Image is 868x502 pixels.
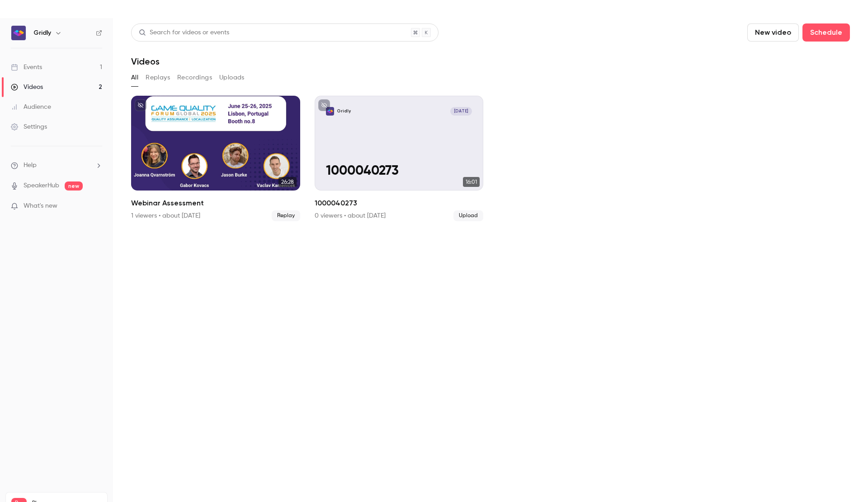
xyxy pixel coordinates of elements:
[24,201,57,211] span: What's new
[11,83,43,92] div: Videos
[65,181,83,191] span: new
[14,23,22,31] img: website_grey.svg
[135,99,146,111] button: unpublished
[315,96,484,221] a: 1000040273Gridly[DATE]100004027316:0110000402730 viewers • about [DATE]Upload
[315,198,484,209] h2: 1000040273
[11,102,51,112] div: Audience
[131,56,160,67] h1: Videos
[131,70,138,85] button: All
[747,23,799,42] button: New video
[24,23,99,31] div: Domain: [DOMAIN_NAME]
[146,70,170,85] button: Replays
[131,96,850,221] ul: Videos
[131,198,300,209] h2: Webinar Assessment
[24,52,32,60] img: tab_domain_overview_orange.svg
[25,14,44,22] div: v 4.0.25
[278,177,297,187] span: 26:28
[131,96,300,221] a: 26:28Webinar Assessment1 viewers • about [DATE]Replay
[337,108,351,114] p: Gridly
[315,96,484,221] li: 1000040273
[11,26,26,40] img: Gridly
[90,52,97,60] img: tab_keywords_by_traffic_grey.svg
[272,210,300,221] span: Replay
[139,28,229,37] div: Search for videos or events
[11,122,47,131] div: Settings
[34,53,81,59] div: Domain Overview
[219,70,245,85] button: Uploads
[11,63,42,72] div: Events
[131,211,200,220] div: 1 viewers • about [DATE]
[453,210,483,221] span: Upload
[326,164,472,179] p: 1000040273
[11,161,102,170] li: help-dropdown-opener
[177,70,212,85] button: Recordings
[802,23,850,42] button: Schedule
[326,107,335,116] img: 1000040273
[463,177,480,187] span: 16:01
[315,211,386,220] div: 0 viewers • about [DATE]
[24,161,37,170] span: Help
[131,96,300,221] li: Webinar Assessment
[14,14,22,22] img: logo_orange.svg
[100,53,152,59] div: Keywords by Traffic
[450,107,472,116] span: [DATE]
[318,99,330,111] button: unpublished
[24,181,59,191] a: SpeakerHub
[33,28,51,37] h6: Gridly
